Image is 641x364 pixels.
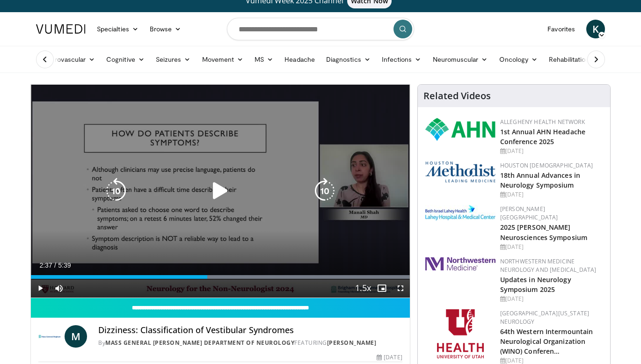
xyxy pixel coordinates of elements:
[500,223,587,241] a: 2025 [PERSON_NAME] Neurosciences Symposium
[377,353,402,362] div: [DATE]
[500,309,590,326] a: [GEOGRAPHIC_DATA][US_STATE] Neurology
[98,339,402,347] div: By FEATURING
[50,279,68,298] button: Mute
[36,24,86,34] img: VuMedi Logo
[30,50,101,69] a: Cerebrovascular
[500,295,603,303] div: [DATE]
[423,90,491,102] h4: Related Videos
[425,161,495,182] img: 5e4488cc-e109-4a4e-9fd9-73bb9237ee91.png.150x105_q85_autocrop_double_scale_upscale_version-0.2.png
[58,262,71,269] span: 5:39
[500,118,585,126] a: Allegheny Health Network
[65,325,87,348] a: M
[279,50,320,69] a: Headache
[425,118,495,141] img: 628ffacf-ddeb-4409-8647-b4d1102df243.png.150x105_q85_autocrop_double_scale_upscale_version-0.2.png
[500,243,603,251] div: [DATE]
[376,50,427,69] a: Infections
[31,275,410,279] div: Progress Bar
[425,257,495,270] img: 2a462fb6-9365-492a-ac79-3166a6f924d8.png.150x105_q85_autocrop_double_scale_upscale_version-0.2.jpg
[105,339,294,347] a: Mass General [PERSON_NAME] Department of Neurology
[425,205,495,220] img: e7977282-282c-4444-820d-7cc2733560fd.jpg.150x105_q85_autocrop_double_scale_upscale_version-0.2.jpg
[144,20,187,38] a: Browse
[227,18,414,40] input: Search topics, interventions
[542,20,581,38] a: Favorites
[500,171,580,189] a: 18th Annual Advances in Neurology Symposium
[494,50,544,69] a: Oncology
[500,127,585,146] a: 1st Annual AHN Headache Conference 2025
[150,50,197,69] a: Seizures
[500,190,603,199] div: [DATE]
[500,257,597,274] a: Northwestern Medicine Neurology and [MEDICAL_DATA]
[500,161,593,169] a: Houston [DEMOGRAPHIC_DATA]
[437,309,484,358] img: f6362829-b0a3-407d-a044-59546adfd345.png.150x105_q85_autocrop_double_scale_upscale_version-0.2.png
[327,339,377,347] a: [PERSON_NAME]
[500,205,558,221] a: [PERSON_NAME][GEOGRAPHIC_DATA]
[586,20,605,38] a: K
[249,50,279,69] a: MS
[91,20,144,38] a: Specialties
[500,327,593,356] a: 64th Western Intermountain Neurological Organization (WINO) Conferen…
[31,85,410,298] video-js: Video Player
[543,50,595,69] a: Rehabilitation
[320,50,376,69] a: Diagnostics
[500,275,571,294] a: Updates in Neurology Symposium 2025
[54,262,56,269] span: /
[427,50,494,69] a: Neuromuscular
[38,325,61,348] img: Mass General Brigham Department of Neurology
[391,279,410,298] button: Fullscreen
[39,262,52,269] span: 2:37
[31,279,50,298] button: Play
[372,279,391,298] button: Enable picture-in-picture mode
[354,279,372,298] button: Playback Rate
[101,50,150,69] a: Cognitive
[500,147,603,155] div: [DATE]
[98,325,402,335] h4: Dizziness: Classification of Vestibular Syndromes
[197,50,249,69] a: Movement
